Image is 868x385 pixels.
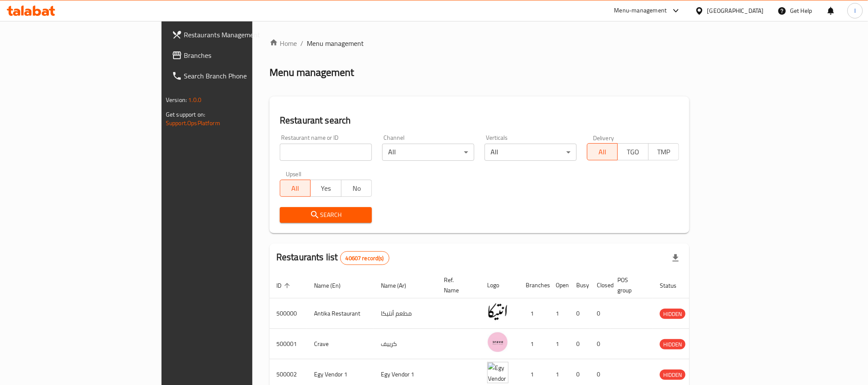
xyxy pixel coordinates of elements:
[569,298,590,329] td: 0
[444,275,470,295] span: Ref. Name
[652,146,676,158] span: TMP
[280,114,679,127] h2: Restaurant search
[184,30,299,40] span: Restaurants Management
[480,272,519,298] th: Logo
[269,38,689,48] nav: breadcrumb
[549,298,569,329] td: 1
[569,272,590,298] th: Busy
[549,329,569,359] td: 1
[660,309,685,319] span: HIDDEN
[487,301,509,322] img: Antika Restaurant
[340,251,389,265] div: Total records count
[188,94,201,105] span: 1.0.0
[519,298,549,329] td: 1
[166,117,220,129] a: Support.OpsPlatform
[276,280,293,291] span: ID
[184,50,299,60] span: Branches
[587,143,618,160] button: All
[280,180,311,197] button: All
[166,94,187,105] span: Version:
[269,66,354,79] h2: Menu management
[549,272,569,298] th: Open
[485,144,577,161] div: All
[487,362,509,383] img: Egy Vendor 1
[280,144,372,161] input: Search for restaurant name or ID..
[519,329,549,359] td: 1
[307,38,364,48] span: Menu management
[374,298,437,329] td: مطعم أنتيكا
[314,280,352,291] span: Name (En)
[590,272,611,298] th: Closed
[617,275,643,295] span: POS group
[617,143,648,160] button: TGO
[307,329,374,359] td: Crave
[165,66,306,86] a: Search Branch Phone
[286,171,302,177] label: Upsell
[648,143,679,160] button: TMP
[854,6,856,15] span: I
[374,329,437,359] td: كرييف
[284,182,307,195] span: All
[165,24,306,45] a: Restaurants Management
[707,6,764,15] div: [GEOGRAPHIC_DATA]
[345,182,368,195] span: No
[660,280,688,291] span: Status
[660,370,685,380] span: HIDDEN
[591,146,614,158] span: All
[276,251,389,265] h2: Restaurants list
[621,146,645,158] span: TGO
[165,45,306,66] a: Branches
[665,248,686,268] div: Export file
[341,180,372,197] button: No
[381,280,417,291] span: Name (Ar)
[519,272,549,298] th: Branches
[660,340,685,349] span: HIDDEN
[590,298,611,329] td: 0
[660,339,685,349] div: HIDDEN
[280,207,372,223] button: Search
[569,329,590,359] td: 0
[590,329,611,359] td: 0
[184,71,299,81] span: Search Branch Phone
[314,182,338,195] span: Yes
[287,210,365,220] span: Search
[593,135,614,141] label: Delivery
[310,180,341,197] button: Yes
[614,6,667,16] div: Menu-management
[307,298,374,329] td: Antika Restaurant
[487,331,509,353] img: Crave
[382,144,474,161] div: All
[341,254,389,262] span: 40607 record(s)
[166,109,205,120] span: Get support on:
